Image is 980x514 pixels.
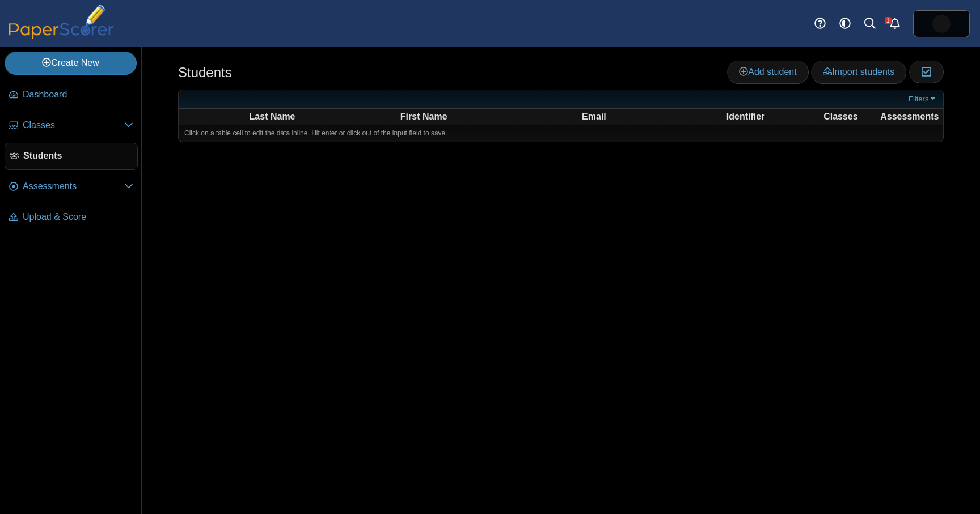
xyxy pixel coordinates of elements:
a: Classes [5,112,138,139]
a: ps.B7yuFiroF87KfScy [913,10,970,37]
a: Dashboard [5,82,138,109]
th: Identifier [689,110,802,124]
a: Assessments [5,173,138,201]
img: PaperScorer [5,5,118,39]
a: Filters [906,94,940,105]
div: Click on a table cell to edit the data inline. Hit enter or click out of the input field to save. [179,125,943,142]
span: Add student [739,67,796,77]
span: Classes [23,119,124,131]
a: Create New [5,52,137,74]
a: PaperScorer [5,31,118,41]
a: Students [5,143,138,170]
th: Email [500,110,688,124]
span: Import students [823,67,894,77]
span: Carlos Chavez [932,15,951,33]
a: Add student [727,61,808,83]
span: Upload & Score [23,211,133,223]
th: Assessments [880,110,940,124]
th: Last Name [197,110,347,124]
img: ps.B7yuFiroF87KfScy [932,15,951,33]
a: Import students [811,61,906,83]
th: Classes [803,110,878,124]
th: First Name [349,110,499,124]
span: Students [23,150,133,162]
a: Alerts [882,11,907,36]
h1: Students [178,63,232,82]
span: Assessments [23,180,124,193]
a: Upload & Score [5,204,138,231]
span: Dashboard [23,88,133,101]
